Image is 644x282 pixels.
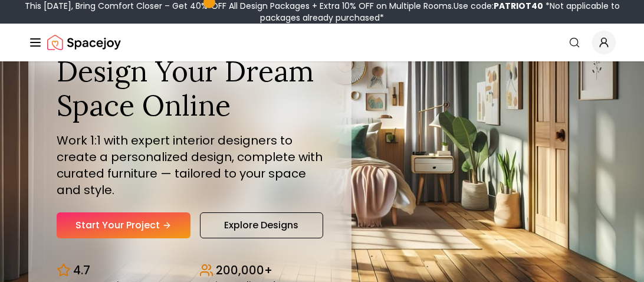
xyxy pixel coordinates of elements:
[57,54,323,122] h1: Design Your Dream Space Online
[57,132,323,198] p: Work 1:1 with expert interior designers to create a personalized design, complete with curated fu...
[57,212,190,238] a: Start Your Project
[200,212,323,238] a: Explore Designs
[28,24,616,61] nav: Global
[73,262,90,278] p: 4.7
[47,31,121,54] img: Spacejoy Logo
[47,31,121,54] a: Spacejoy
[216,262,272,278] p: 200,000+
